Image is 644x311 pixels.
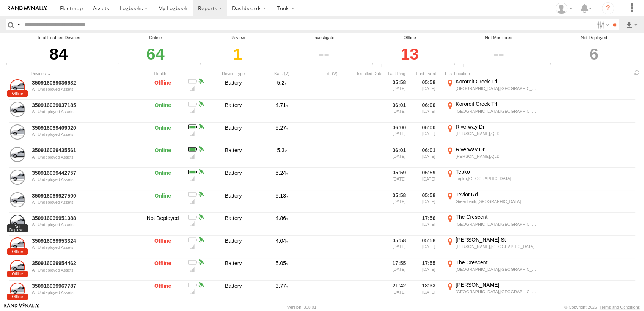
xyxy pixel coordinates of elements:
div: 18:33 [DATE] [415,281,442,303]
div: Last Event GPS Signal Strength [197,78,205,85]
div: 06:01 [DATE] [386,101,412,122]
div: Click to filter by Not Monitored [452,41,545,67]
div: Last Event GSM Signal Strength [188,107,197,114]
div: Battery Remaining: 5.299v [188,146,197,153]
div: No battery health information received from this device. [188,101,197,107]
div: All Undeployed Assets [32,132,136,137]
div: [GEOGRAPHIC_DATA],[GEOGRAPHIC_DATA] [456,289,539,294]
a: Visit our Website [4,303,39,311]
div: All Undeployed Assets [32,290,136,295]
div: Kororoit Creek Trl [456,78,539,85]
div: Last Event GSM Signal Strength [188,266,197,273]
div: Devices that have not communicated with the server in the last 24hrs [280,61,292,67]
div: 06:00 [DATE] [415,101,442,122]
div: Review [198,35,278,41]
label: Search Filter Options [594,19,610,30]
div: All Undeployed Assets [32,155,136,159]
a: 350916069954462 [32,260,136,267]
label: Click to View Event Location [445,123,540,145]
div: No battery health information received from this device. [188,191,197,198]
div: Last Event GPS Signal Strength [197,123,205,130]
div: All Undeployed Assets [32,245,136,250]
div: Online [140,191,185,212]
div: Offline [140,281,185,303]
div: Online [140,123,185,145]
div: All Undeployed Assets [32,177,136,182]
div: Click to Sort [31,71,137,76]
div: Click to Sort [386,71,412,76]
div: Greenbank,[GEOGRAPHIC_DATA] [456,199,539,204]
div: Last Event GPS Signal Strength [197,101,205,107]
div: Devices that have not communicated at least once with the server in the last 6hrs [198,61,209,67]
a: Click to View Device Details [10,192,25,207]
div: Number of devices that have communicated at least once in the last 6hrs [115,61,127,67]
div: Not Monitored [452,35,545,41]
div: 06:01 [DATE] [415,146,442,167]
div: Last Event GPS Signal Strength [197,146,205,153]
div: © Copyright 2025 - [564,305,640,309]
div: Battery Remaining: 5.273v [259,123,305,145]
div: All Undeployed Assets [32,200,136,204]
div: Battery [210,191,256,212]
div: Battery [210,101,256,122]
div: Battery Remaining: 5.244v [259,168,305,190]
div: The Crescent [456,214,539,220]
div: 17:55 [DATE] [386,259,412,280]
div: Last Event GSM Signal Strength [188,288,197,295]
div: Click to Sort [415,71,442,76]
div: Not Deployed [548,35,640,41]
div: All Undeployed Assets [32,87,136,91]
div: Installed Date [356,71,383,76]
a: Click to View Device Details [10,102,25,117]
div: Batt. (V) [259,71,305,76]
div: Last Event GPS Signal Strength [197,259,205,266]
div: Click to filter by Investigate [280,41,368,67]
div: Battery Remaining: 5.054v [259,259,305,280]
div: 05:58 [DATE] [386,78,412,99]
div: Last Event GSM Signal Strength [188,220,197,227]
div: 05:58 [DATE] [415,236,442,258]
div: Last Event GPS Signal Strength [197,214,205,220]
div: All Undeployed Assets [32,109,136,114]
i: ? [602,2,614,14]
div: Last Event GPS Signal Strength [197,236,205,243]
a: Click to View Device Details [10,147,25,162]
div: Total number of Enabled Devices [4,61,15,67]
div: Riverway Dr [456,123,539,130]
div: Kororoit Creek Trl [456,101,539,107]
a: Click to View Device Details [10,170,25,185]
div: [PERSON_NAME] [456,281,539,288]
div: Last Event GSM Signal Strength [188,153,197,160]
label: Click to View Event Location [445,191,540,212]
div: Tepko [456,168,539,175]
div: External Power Voltage [308,71,353,76]
div: [PERSON_NAME],QLD [456,154,539,159]
div: Last Event GPS Signal Strength [197,281,205,288]
label: Click to View Event Location [445,214,540,235]
div: Battery [210,259,256,280]
div: No battery health information received from this device. [188,281,197,288]
a: 350916069953324 [32,237,136,244]
div: Last Event GSM Signal Strength [188,85,197,92]
a: Click to View Device Details [10,79,25,94]
a: 350916069435561 [32,147,136,154]
div: Online [140,146,185,167]
div: Battery Remaining: 4.711v [259,101,305,122]
div: Battery [210,236,256,258]
div: Last Event GPS Signal Strength [197,168,205,175]
div: Riverway Dr [456,146,539,153]
a: Click to View Device Details [10,124,25,140]
label: Click to View Event Location [445,168,540,190]
div: 05:59 [DATE] [386,168,412,190]
div: Last Event GSM Signal Strength [188,243,197,250]
div: Tepko,[GEOGRAPHIC_DATA] [456,176,539,181]
label: Click to View Event Location [445,101,540,122]
div: Last Event GSM Signal Strength [188,175,197,182]
div: Battery Remaining: 5.195v [259,78,305,99]
label: Click to View Event Location [445,146,540,167]
div: Click to filter by Not Deployed [548,41,640,67]
div: Click to filter by Enabled devices [4,41,113,67]
div: Offline [140,78,185,99]
div: Battery [210,281,256,303]
div: Battery Remaining: 5.299v [259,146,305,167]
